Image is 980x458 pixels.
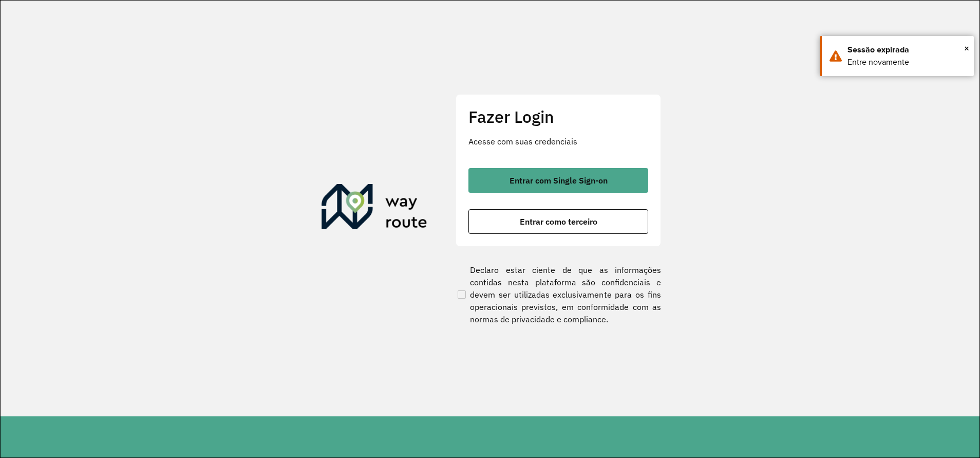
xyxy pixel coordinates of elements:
[468,209,648,234] button: button
[322,184,427,233] img: Roteirizador AmbevTech
[468,107,648,126] h2: Fazer Login
[510,176,608,185] span: Entrar com Single Sign-on
[468,168,648,193] button: button
[964,41,969,56] button: Close
[847,56,966,68] div: Entre novamente
[468,135,648,148] p: Acesse com suas credenciais
[456,264,661,325] label: Declaro estar ciente de que as informações contidas nesta plataforma são confidenciais e devem se...
[847,44,966,56] div: Sessão expirada
[520,217,597,226] span: Entrar como terceiro
[964,41,969,56] span: ×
